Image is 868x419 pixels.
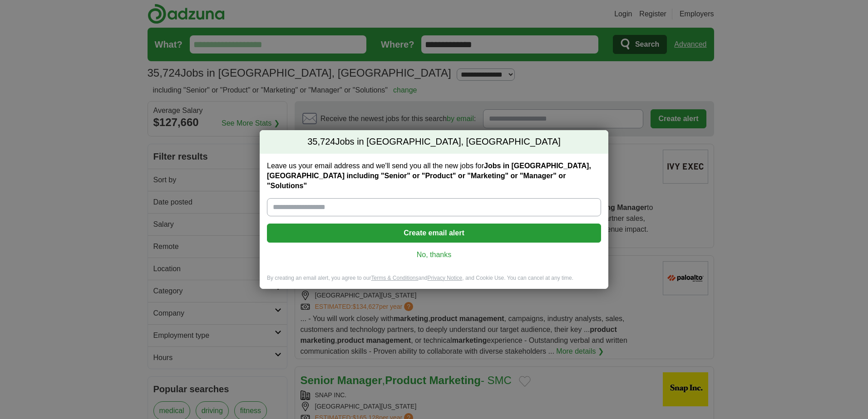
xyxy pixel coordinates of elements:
strong: Jobs in [GEOGRAPHIC_DATA], [GEOGRAPHIC_DATA] including "Senior" or "Product" or "Marketing" or "M... [267,162,591,190]
button: Create email alert [267,224,601,243]
a: No, thanks [274,250,594,260]
a: Privacy Notice [428,275,463,281]
a: Terms & Conditions [371,275,418,281]
label: Leave us your email address and we'll send you all the new jobs for [267,161,601,191]
span: 35,724 [307,136,335,148]
div: By creating an email alert, you agree to our and , and Cookie Use. You can cancel at any time. [260,274,608,289]
h2: Jobs in [GEOGRAPHIC_DATA], [GEOGRAPHIC_DATA] [260,130,608,154]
